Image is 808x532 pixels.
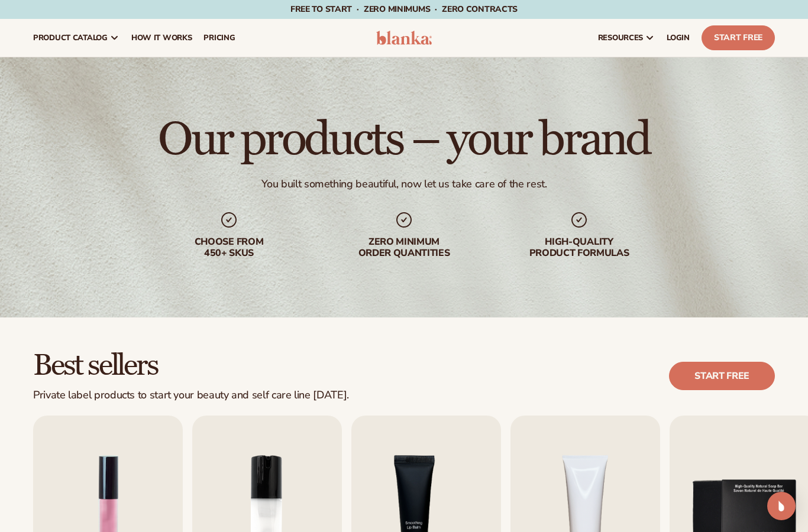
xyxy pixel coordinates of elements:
[198,19,241,57] a: pricing
[261,177,547,191] div: You built something beautiful, now let us take care of the rest.
[767,492,796,520] div: Open Intercom Messenger
[203,33,235,43] span: pricing
[503,236,655,259] div: High-quality product formulas
[33,351,349,382] h2: Best sellers
[702,25,775,50] a: Start Free
[125,19,198,57] a: How It Works
[290,4,518,15] span: Free to start · ZERO minimums · ZERO contracts
[33,33,108,43] span: product catalog
[592,19,661,57] a: resources
[667,33,690,43] span: LOGIN
[328,236,480,259] div: Zero minimum order quantities
[376,31,432,45] img: logo
[669,362,775,390] a: Start free
[598,33,643,43] span: resources
[33,389,349,402] div: Private label products to start your beauty and self care line [DATE].
[153,236,305,259] div: Choose from 450+ Skus
[131,33,192,43] span: How It Works
[661,19,696,57] a: LOGIN
[27,19,125,57] a: product catalog
[158,116,649,163] h1: Our products – your brand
